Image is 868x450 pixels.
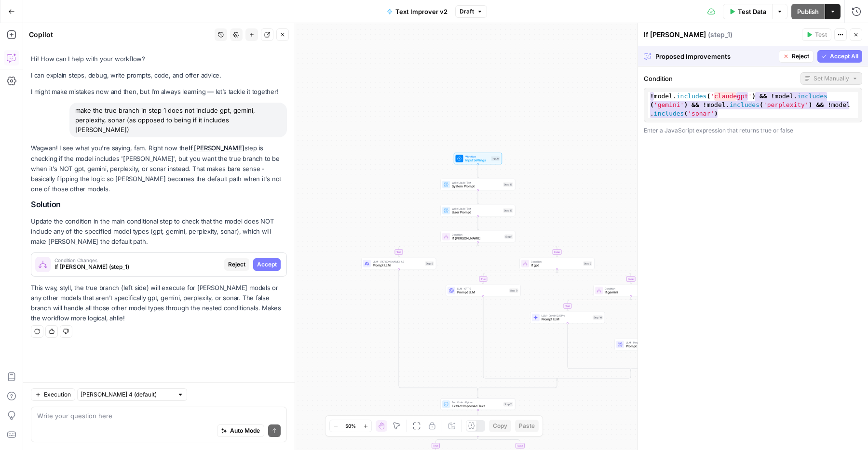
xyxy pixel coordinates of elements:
[455,5,487,18] button: Draft
[708,30,732,40] span: ( step_1 )
[441,231,515,242] div: ConditionIf [PERSON_NAME]Step 1
[631,296,695,311] g: Edge from step_3 to step_15
[557,370,631,381] g: Edge from step_3-conditional-end to step_2-conditional-end
[81,390,173,399] input: Claude Sonnet 4 (default)
[381,4,453,19] button: Text Improver v2
[452,210,501,215] span: User Prompt
[399,269,478,390] g: Edge from step_5 to step_1-conditional-end
[791,4,825,19] button: Publish
[224,258,249,271] button: Reject
[483,296,557,381] g: Edge from step_9 to step_2-conditional-end
[478,242,558,257] g: Edge from step_1 to step_2
[457,287,507,291] span: LLM · GPT-5
[593,316,603,320] div: Step 10
[31,70,287,80] p: I can explain steps, debug, write prompts, code, and offer advice.
[31,200,287,209] h2: Solution
[477,216,479,230] g: Edge from step_19 to step_1
[217,424,264,437] button: Auto Mode
[441,153,515,164] div: WorkflowInput SettingsInputs
[477,410,479,424] g: Edge from step_11 to step_12
[31,87,287,97] p: I might make mistakes now and then, but I’m always learning — let’s tackle it together!
[441,205,515,216] div: Write Liquid TextUser PromptStep 19
[626,341,675,344] span: LLM · Perplexity Sonar Pro
[792,52,809,61] span: Reject
[797,7,819,16] span: Publish
[800,72,862,85] button: Set Manually
[31,283,287,324] p: This way, styll, the true branch (left side) will execute for [PERSON_NAME] models or any other m...
[644,30,799,40] div: If [PERSON_NAME]
[189,144,244,152] a: If [PERSON_NAME]
[54,258,220,263] span: Condition Changes
[452,236,502,241] span: If [PERSON_NAME]
[583,262,592,266] div: Step 2
[460,7,474,16] span: Draft
[504,235,513,239] div: Step 1
[489,420,511,432] button: Copy
[814,74,849,83] span: Set Manually
[605,287,655,291] span: Condition
[361,258,436,269] div: LLM · [PERSON_NAME] 4.5Prompt LLMStep 5
[478,380,557,391] g: Edge from step_2-conditional-end to step_1-conditional-end
[44,390,71,399] span: Execution
[644,126,862,135] div: Enter a JavaScript expression that returns true or false
[31,388,75,401] button: Execution
[253,258,281,271] button: Accept
[69,103,287,137] div: make the true branch in step 1 does not include gpt, gemini, perplexity, sonar (as opposed to bei...
[531,263,581,268] span: If gpt
[230,426,260,435] span: Auto Mode
[446,285,520,296] div: LLM · GPT-5Prompt LLMStep 9
[398,242,478,257] g: Edge from step_1 to step_5
[373,263,423,268] span: Prompt LLM
[830,52,858,61] span: Accept All
[515,420,539,432] button: Paste
[452,400,502,404] span: Run Code · Python
[815,30,827,39] span: Test
[54,263,220,271] span: If [PERSON_NAME] (step_1)
[644,74,797,83] label: Condition
[31,216,287,247] p: Update the condition in the main conditional step to check that the model does NOT include any of...
[477,190,479,204] g: Edge from step_18 to step_19
[441,179,515,190] div: Write Liquid TextSystem PromptStep 18
[542,314,591,318] span: LLM · Gemini 2.5 Pro
[477,164,479,178] g: Edge from start to step_18
[802,28,831,41] button: Test
[373,260,423,264] span: LLM · [PERSON_NAME] 4.5
[425,262,434,266] div: Step 5
[567,296,631,311] g: Edge from step_3 to step_10
[723,4,772,19] button: Test Data
[530,312,605,323] div: LLM · Gemini 2.5 ProPrompt LLMStep 10
[509,289,518,293] div: Step 9
[477,389,479,398] g: Edge from step_1-conditional-end to step_11
[605,290,655,295] span: If gemini
[395,7,448,16] span: Text Improver v2
[594,285,668,296] div: ConditionIf geminiStep 3
[557,269,632,284] g: Edge from step_2 to step_3
[452,184,501,189] span: System Prompt
[503,209,513,213] div: Step 19
[31,143,287,194] p: Wagwan! I see what you're saying, fam. Right now the step is checking if the model includes '[PER...
[655,52,775,61] span: Proposed Improvements
[626,344,675,349] span: Prompt LLM
[345,422,356,430] span: 50%
[465,155,489,159] span: Workflow
[817,50,862,63] button: Accept All
[493,422,507,430] span: Copy
[568,323,631,371] g: Edge from step_10 to step_3-conditional-end
[31,54,287,64] p: Hi! How can I help with your workflow?
[228,260,245,269] span: Reject
[491,157,500,161] div: Inputs
[257,260,277,269] span: Accept
[738,7,766,16] span: Test Data
[452,233,502,237] span: Condition
[441,398,515,410] div: Run Code · PythonExtract Improved TextStep 11
[482,269,557,284] g: Edge from step_2 to step_9
[452,404,502,409] span: Extract Improved Text
[542,317,591,322] span: Prompt LLM
[531,260,581,264] span: Condition
[452,181,501,185] span: Write Liquid Text
[465,158,489,163] span: Input Settings
[520,258,595,269] div: ConditionIf gptStep 2
[452,207,501,211] span: Write Liquid Text
[779,50,814,63] button: Reject
[614,339,689,350] div: LLM · Perplexity Sonar ProPrompt LLMStep 16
